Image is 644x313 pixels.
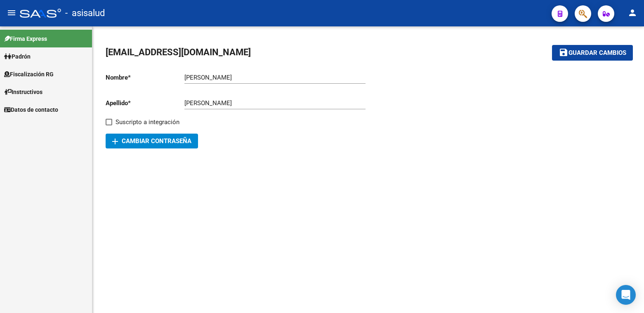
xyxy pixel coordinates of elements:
[106,134,198,148] button: Cambiar Contraseña
[4,87,42,96] span: Instructivos
[4,52,31,61] span: Padrón
[106,99,184,108] p: Apellido
[110,136,120,146] mat-icon: add
[559,47,569,57] mat-icon: save
[569,49,626,57] span: Guardar cambios
[4,34,47,43] span: Firma Express
[616,285,636,305] div: Open Intercom Messenger
[106,73,184,82] p: Nombre
[4,105,58,114] span: Datos de contacto
[116,117,179,127] span: Suscripto a integración
[7,8,17,18] mat-icon: menu
[106,47,251,57] span: [EMAIL_ADDRESS][DOMAIN_NAME]
[65,4,105,22] span: - asisalud
[552,45,633,60] button: Guardar cambios
[627,8,637,18] mat-icon: person
[4,70,54,79] span: Fiscalización RG
[112,137,191,145] span: Cambiar Contraseña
